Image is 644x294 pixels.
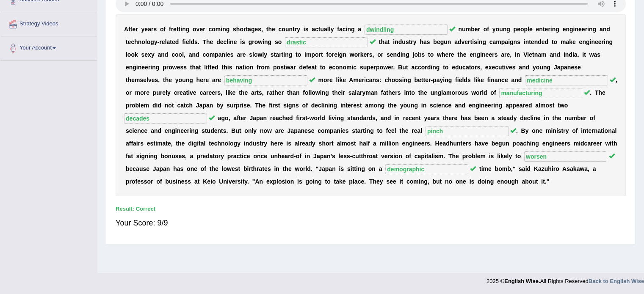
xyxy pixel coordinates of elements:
b: s [258,26,261,33]
b: a [189,51,192,58]
b: n [161,51,165,58]
b: m [216,26,221,33]
b: a [492,38,496,45]
b: i [337,51,339,58]
b: l [528,26,529,33]
b: e [172,38,175,45]
b: o [298,51,301,58]
b: e [544,26,548,33]
b: l [262,51,264,58]
b: n [458,26,462,33]
b: i [240,38,242,45]
b: i [228,38,230,45]
b: r [381,51,383,58]
b: i [524,38,525,45]
b: y [141,26,145,33]
b: y [413,38,417,45]
b: , [261,26,263,33]
b: e [128,38,131,45]
b: n [539,26,543,33]
b: h [381,38,384,45]
b: r [252,38,254,45]
b: r [135,26,138,33]
b: o [377,51,381,58]
b: a [423,38,427,45]
b: f [163,26,166,33]
b: i [587,26,589,33]
b: l [182,51,184,58]
b: a [384,38,388,45]
b: l [145,38,147,45]
b: r [411,38,413,45]
b: l [126,51,127,58]
b: r [601,38,603,45]
b: t [266,26,268,33]
b: i [263,38,264,45]
b: s [271,51,274,58]
input: blank [365,25,448,35]
b: f [169,26,171,33]
b: a [324,26,327,33]
b: s [406,38,409,45]
b: y [331,26,334,33]
b: p [215,51,218,58]
b: n [589,26,593,33]
b: a [248,26,251,33]
b: a [166,38,170,45]
b: s [249,51,252,58]
b: w [258,38,263,45]
b: t [529,38,531,45]
b: i [304,51,306,58]
b: t [552,38,554,45]
b: g [150,38,154,45]
a: Back to English Wise [589,278,644,284]
b: e [243,51,246,58]
b: o [175,51,179,58]
b: o [315,51,319,58]
b: d [175,38,179,45]
b: s [387,51,390,58]
b: t [543,26,545,33]
b: g [249,38,252,45]
b: o [179,51,182,58]
b: , [184,51,185,58]
b: o [254,51,258,58]
b: l [189,38,191,45]
b: w [257,51,262,58]
b: e [542,38,545,45]
b: r [367,51,369,58]
b: d [397,51,401,58]
b: d [196,51,199,58]
b: g [339,51,343,58]
b: r [243,26,246,33]
b: t [321,51,323,58]
b: i [225,51,227,58]
b: i [477,38,479,45]
b: b [471,26,475,33]
b: i [180,26,182,33]
b: c [223,38,227,45]
b: o [354,51,358,58]
b: k [569,38,572,45]
b: a [454,38,458,45]
b: m [466,26,471,33]
b: n [347,26,351,33]
b: a [358,26,361,33]
b: p [524,26,528,33]
b: i [304,26,305,33]
b: e [579,38,582,45]
b: n [395,38,398,45]
b: h [268,26,272,33]
b: e [437,38,440,45]
b: e [464,38,468,45]
b: e [272,26,275,33]
b: t [179,26,181,33]
b: n [575,26,578,33]
b: f [326,51,328,58]
b: n [603,26,607,33]
b: h [420,38,423,45]
b: T [202,38,206,45]
b: r [478,26,480,33]
b: o [254,38,258,45]
b: m [561,38,566,45]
